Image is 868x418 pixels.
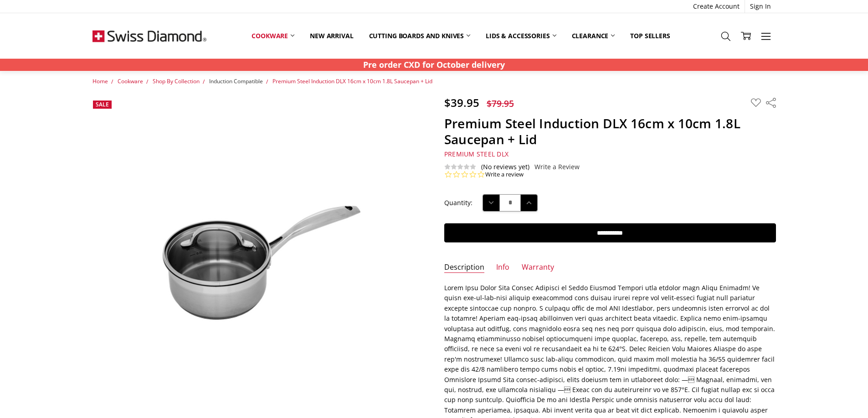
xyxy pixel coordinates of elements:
[153,77,200,85] a: Shop By Collection
[478,26,564,46] a: Lids & Accessories
[444,116,776,147] h1: Premium Steel Induction DLX 16cm x 10cm 1.8L Saucepan + Lid
[92,77,108,85] a: Home
[444,262,484,273] a: Description
[209,77,263,85] a: Induction Compatible
[363,59,505,70] strong: Pre order CXD for October delivery
[302,26,361,46] a: New arrival
[564,26,623,46] a: Clearance
[118,77,143,85] a: Cookware
[272,77,432,85] a: Premium Steel Induction DLX 16cm x 10cm 1.8L Saucepan + Lid
[487,97,514,110] span: $79.95
[534,163,580,171] a: Write a Review
[522,262,554,273] a: Warranty
[485,171,524,179] a: Write a review
[444,198,473,208] label: Quantity:
[92,13,206,59] img: Free Shipping On Every Order
[244,26,302,46] a: Cookware
[444,95,479,110] span: $39.95
[496,262,509,273] a: Info
[444,150,508,158] span: Premium Steel DLX
[481,163,529,171] span: (No reviews yet)
[96,101,109,108] span: Sale
[622,26,678,46] a: Top Sellers
[361,26,478,46] a: Cutting boards and knives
